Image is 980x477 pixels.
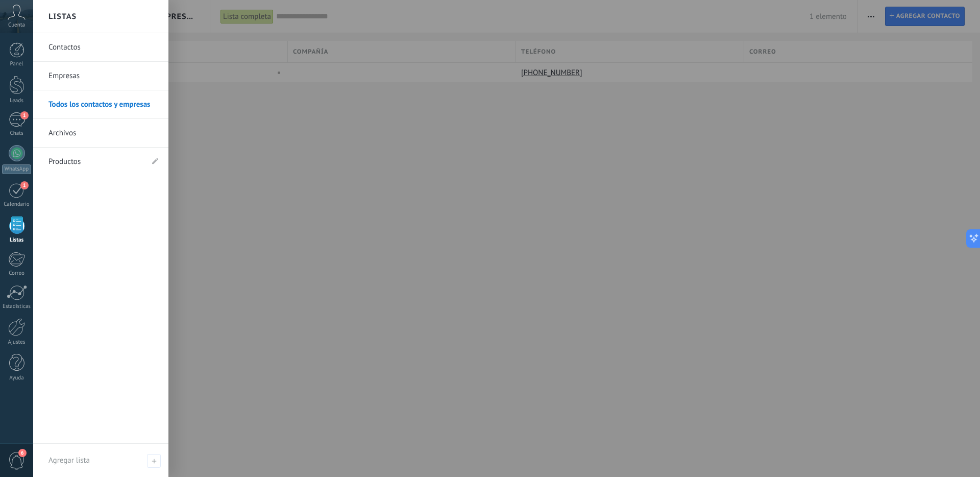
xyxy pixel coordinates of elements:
[48,148,143,176] a: Productos
[2,303,32,310] div: Estadísticas
[2,164,31,174] div: WhatsApp
[2,339,32,346] div: Ajustes
[2,270,32,277] div: Correo
[2,201,32,208] div: Calendario
[20,181,29,189] span: 1
[20,111,29,120] span: 1
[2,237,32,244] div: Listas
[2,375,32,381] div: Ayuda
[2,98,32,104] div: Leads
[48,90,158,119] a: Todos los contactos y empresas
[2,61,32,67] div: Panel
[48,456,90,465] span: Agregar lista
[48,119,158,148] a: Archivos
[147,454,161,468] span: Agregar lista
[18,449,27,457] span: 6
[2,130,32,137] div: Chats
[48,62,158,90] a: Empresas
[8,22,25,29] span: Cuenta
[48,33,158,62] a: Contactos
[48,1,77,33] h2: Listas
